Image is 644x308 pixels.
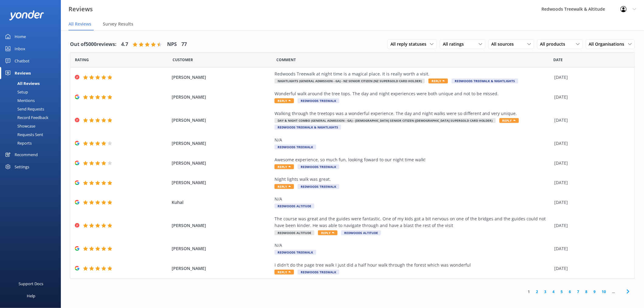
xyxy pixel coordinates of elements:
[275,250,316,255] span: Redwoods Treewalk
[275,215,551,229] div: The course was great and the guides were fantastic. One of my kids got a bit nervous on one of th...
[555,94,627,100] div: [DATE]
[554,57,563,63] span: Date
[555,245,627,252] div: [DATE]
[275,98,294,103] span: Reply
[172,265,271,272] span: [PERSON_NAME]
[4,105,61,113] a: Send Requests
[609,289,618,295] span: ...
[525,289,533,295] a: 1
[275,204,314,208] span: Redwoods Altitude
[429,79,448,83] span: Reply
[75,57,89,63] span: Date
[583,289,591,295] a: 8
[390,41,430,47] span: All reply statuses
[555,74,627,81] div: [DATE]
[4,122,35,130] div: Showcase
[555,160,627,166] div: [DATE]
[492,41,518,47] span: All sources
[4,122,61,130] a: Showcase
[275,90,551,97] div: Wonderful walk around the tree tops. The day and night experiences were both unique and not to be...
[275,242,551,249] div: N/A
[172,222,271,229] span: [PERSON_NAME]
[68,21,91,27] span: All Reviews
[566,289,574,295] a: 6
[275,137,551,143] div: N/A
[318,230,338,235] span: Reply
[555,222,627,229] div: [DATE]
[172,94,271,100] span: [PERSON_NAME]
[275,156,551,163] div: Awesome experience, so much fun, looking foward to our night time walk!
[558,289,566,295] a: 5
[172,179,271,186] span: [PERSON_NAME]
[275,270,294,275] span: Reply
[275,118,496,123] span: Day & Night Combo (General Admission - GA) - [DEMOGRAPHIC_DATA] Senior Citizen ([DEMOGRAPHIC_DATA...
[275,184,294,189] span: Reply
[103,21,133,27] span: Survey Results
[533,289,541,295] a: 2
[275,79,425,83] span: Nightlights (General Admission - GA) - NZ Senior Citizen (NZ SuperGold Card Holder)
[443,41,467,47] span: All ratings
[15,30,26,43] div: Home
[275,196,551,202] div: N/A
[4,113,61,122] a: Record Feedback
[15,55,30,67] div: Chatbot
[275,110,551,117] div: Walking through the treetops was a wonderful experience. The day and night walks were so differen...
[591,289,599,295] a: 9
[555,140,627,147] div: [DATE]
[172,140,271,147] span: [PERSON_NAME]
[298,98,339,103] span: Redwoods Treewalk
[275,262,551,268] div: I didn't do the page tree walk I just did a half hour walk through the forest which was wonderful
[172,117,271,124] span: [PERSON_NAME]
[173,57,193,63] span: Date
[172,245,271,252] span: [PERSON_NAME]
[574,289,583,295] a: 7
[275,164,294,169] span: Reply
[499,118,519,123] span: Reply
[27,290,35,302] div: Help
[555,179,627,186] div: [DATE]
[4,79,61,88] a: All Reviews
[15,67,31,79] div: Reviews
[540,41,569,47] span: All products
[275,145,316,149] span: Redwoods Treewalk
[4,139,61,147] a: Reports
[4,130,61,139] a: Requests Sent
[4,88,28,96] div: Setup
[15,161,29,173] div: Settings
[4,88,61,96] a: Setup
[70,40,117,48] h4: Out of 5000 reviews:
[172,160,271,166] span: [PERSON_NAME]
[4,79,40,88] div: All Reviews
[275,230,314,235] span: Redwoods Altitude
[555,199,627,206] div: [DATE]
[452,79,518,83] span: Redwoods Treewalk & Nightlights
[275,176,551,183] div: Night lights walk was great.
[555,265,627,272] div: [DATE]
[15,43,25,55] div: Inbox
[4,96,61,105] a: Mentions
[9,10,44,20] img: yonder-white-logo.png
[4,139,32,147] div: Reports
[550,289,558,295] a: 4
[4,113,48,122] div: Record Feedback
[4,130,43,139] div: Requests Sent
[599,289,609,295] a: 10
[172,199,271,206] span: Kuhal
[15,149,38,161] div: Recommend
[277,57,296,63] span: Question
[181,40,187,48] h4: 77
[275,125,341,130] span: Redwoods Treewalk & Nightlights
[298,164,339,169] span: Redwoods Treewalk
[589,41,628,47] span: All Organisations
[121,40,128,48] h4: 4.7
[555,117,627,124] div: [DATE]
[341,230,381,235] span: Redwoods Altitude
[167,40,177,48] h4: NPS
[541,289,550,295] a: 3
[275,71,551,77] div: Redwoods Treewalk at night time is a magical place. It is really worth a visit.
[4,96,35,105] div: Mentions
[68,4,93,14] h3: Reviews
[19,278,44,290] div: Support Docs
[298,270,339,275] span: Redwoods Treewalk
[4,105,44,113] div: Send Requests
